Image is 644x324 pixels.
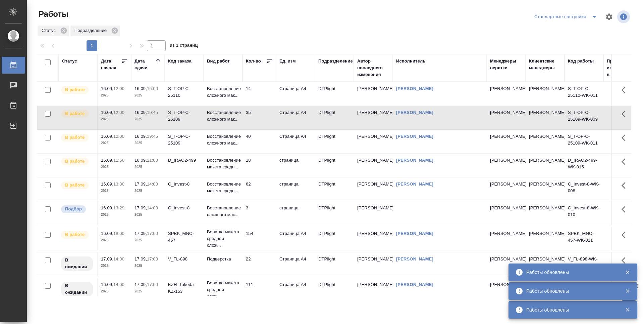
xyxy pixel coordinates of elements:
[526,130,565,153] td: [PERSON_NAME]
[529,58,561,71] div: Клиентские менеджеры
[315,177,354,201] td: DTPlight
[113,110,124,115] p: 12:00
[621,269,634,275] button: Закрыть
[168,181,200,188] div: C_Invest-8
[526,106,565,129] td: [PERSON_NAME]
[101,92,128,99] p: 2025
[135,288,161,295] p: 2025
[396,134,433,139] a: [PERSON_NAME]
[207,205,239,218] p: Восстановление сложного мак...
[396,256,433,261] a: [PERSON_NAME]
[168,230,200,244] div: SPBK_MNC-457
[37,9,68,19] span: Работы
[618,154,634,170] button: Здесь прячутся важные кнопки
[207,181,239,194] p: Восстановление макета средн...
[207,229,239,249] p: Верстка макета средней слож...
[276,106,315,129] td: Страница А4
[147,231,158,236] p: 17:00
[243,130,276,153] td: 40
[168,58,192,65] div: Код заказа
[101,211,128,218] p: 2025
[618,177,634,194] button: Здесь прячутся важные кнопки
[354,82,393,106] td: [PERSON_NAME]
[101,164,128,170] p: 2025
[168,256,200,262] div: V_FL-898
[65,182,85,189] p: В работе
[113,282,124,287] p: 14:00
[60,109,94,118] div: Исполнитель выполняет работу
[315,227,354,250] td: DTPlight
[135,158,147,163] p: 16.09,
[315,252,354,276] td: DTPlight
[65,134,85,141] p: В работе
[147,205,158,210] p: 14:00
[315,130,354,153] td: DTPlight
[135,231,147,236] p: 17.09,
[396,282,433,287] a: [PERSON_NAME]
[65,110,85,117] p: В работе
[565,201,603,225] td: C_Invest-8-WK-010
[135,205,147,210] p: 17.09,
[315,201,354,225] td: DTPlight
[60,181,94,190] div: Исполнитель выполняет работу
[207,85,239,99] p: Восстановление сложного мак...
[113,158,124,163] p: 11:50
[65,282,89,296] p: В ожидании
[113,231,124,236] p: 18:00
[243,177,276,201] td: 62
[113,181,124,187] p: 13:30
[113,86,124,91] p: 12:00
[65,158,85,165] p: В работе
[135,86,147,91] p: 16.09,
[101,158,113,163] p: 16.09,
[490,133,522,140] p: [PERSON_NAME]
[65,257,89,270] p: В ожидании
[621,288,634,294] button: Закрыть
[135,164,161,170] p: 2025
[168,205,200,211] div: C_Invest-8
[147,134,158,139] p: 19:45
[276,82,315,106] td: Страница А4
[354,130,393,153] td: [PERSON_NAME]
[243,278,276,301] td: 111
[101,262,128,269] p: 2025
[135,116,161,123] p: 2025
[207,133,239,147] p: Восстановление сложного мак...
[65,231,85,238] p: В работе
[357,58,389,78] div: Автор последнего изменения
[135,237,161,244] p: 2025
[315,106,354,129] td: DTPlight
[526,201,565,225] td: [PERSON_NAME]
[276,201,315,225] td: страница
[147,181,158,187] p: 14:00
[396,86,433,91] a: [PERSON_NAME]
[354,106,393,129] td: [PERSON_NAME]
[276,278,315,301] td: Страница А4
[60,133,94,142] div: Исполнитель выполняет работу
[147,110,158,115] p: 19:45
[618,252,634,269] button: Здесь прячутся важные кнопки
[618,82,634,98] button: Здесь прячутся важные кнопки
[565,82,603,106] td: S_T-OP-C-25110-WK-011
[62,58,77,65] div: Статус
[565,252,603,276] td: V_FL-898-WK-012
[618,106,634,122] button: Здесь прячутся важные кнопки
[101,205,113,210] p: 16.09,
[243,252,276,276] td: 22
[315,82,354,106] td: DTPlight
[101,288,128,295] p: 2025
[147,256,158,261] p: 17:00
[490,205,522,211] p: [PERSON_NAME]
[70,26,120,36] div: Подразделение
[147,86,158,91] p: 16:00
[42,27,58,34] p: Статус
[135,211,161,218] p: 2025
[207,157,239,170] p: Восстановление макета средн...
[101,86,113,91] p: 16.09,
[315,278,354,301] td: DTPlight
[101,116,128,123] p: 2025
[533,11,601,22] div: split button
[490,109,522,116] p: [PERSON_NAME]
[618,201,634,217] button: Здесь прячутся важные кнопки
[168,85,200,99] div: S_T-OP-C-25110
